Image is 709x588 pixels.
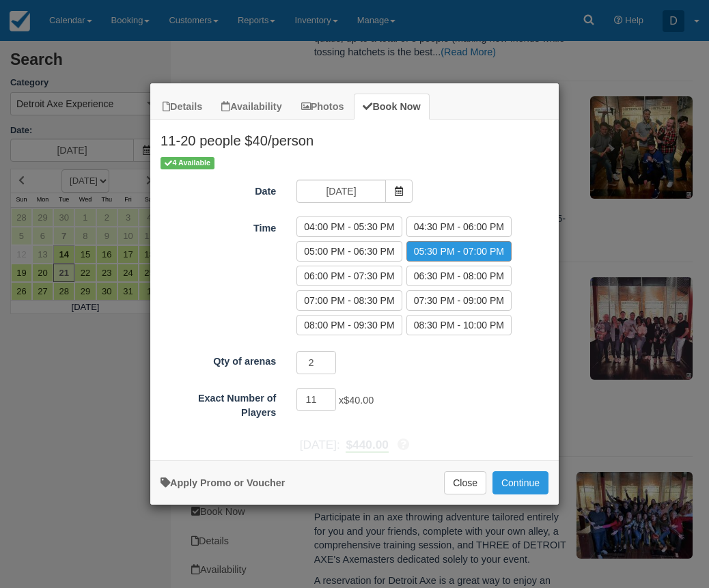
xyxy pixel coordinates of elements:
[296,266,402,286] label: 06:00 PM - 07:30 PM
[296,388,336,411] input: Exact Number of Players
[296,315,402,335] label: 08:00 PM - 09:30 PM
[344,395,374,406] span: $40.00
[406,315,512,335] label: 08:30 PM - 10:00 PM
[150,436,559,453] div: [DATE]:
[154,94,211,120] a: Details
[354,94,429,120] a: Book Now
[339,395,374,406] span: x
[346,438,388,451] span: $440.00
[150,120,559,155] h2: 11-20 people $40/person
[150,180,286,199] label: Date
[444,471,486,494] button: Close
[492,471,548,494] button: Add to Booking
[296,351,336,374] input: Qty of arenas
[212,94,290,120] a: Availability
[150,387,286,419] label: Exact Number of Players
[292,94,353,120] a: Photos
[150,350,286,369] label: Qty of arenas
[150,120,559,453] div: Item Modal
[161,477,285,488] a: Apply Voucher
[296,216,402,237] label: 04:00 PM - 05:30 PM
[406,290,512,311] label: 07:30 PM - 09:00 PM
[406,241,512,262] label: 05:30 PM - 07:00 PM
[296,241,402,262] label: 05:00 PM - 06:30 PM
[406,216,512,237] label: 04:30 PM - 06:00 PM
[150,216,286,236] label: Time
[161,157,214,169] span: 4 Available
[406,266,512,286] label: 06:30 PM - 08:00 PM
[296,290,402,311] label: 07:00 PM - 08:30 PM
